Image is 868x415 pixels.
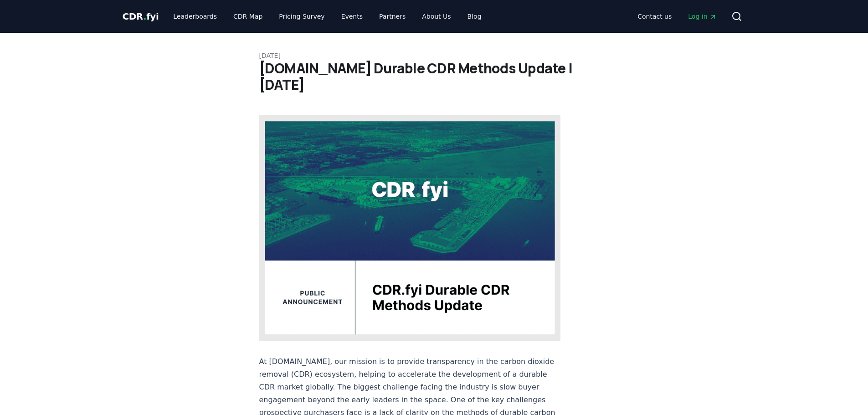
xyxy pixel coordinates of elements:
[334,8,370,25] a: Events
[415,8,458,25] a: About Us
[630,8,724,25] nav: Main
[123,10,159,23] a: CDR.fyi
[143,11,146,22] span: .
[166,8,224,25] a: Leaderboards
[630,8,679,25] a: Contact us
[681,8,724,25] a: Log in
[259,60,609,93] h1: [DOMAIN_NAME] Durable CDR Methods Update | [DATE]
[226,8,270,25] a: CDR Map
[272,8,332,25] a: Pricing Survey
[259,115,561,341] img: blog post image
[688,12,716,21] span: Log in
[460,8,489,25] a: Blog
[166,8,488,25] nav: Main
[259,51,609,60] p: [DATE]
[372,8,413,25] a: Partners
[123,11,159,22] span: CDR fyi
